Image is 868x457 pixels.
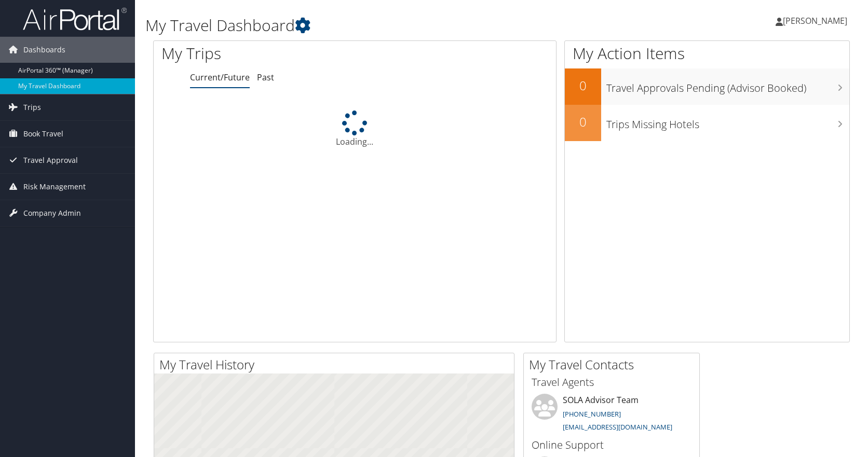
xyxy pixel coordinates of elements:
h1: My Travel Dashboard [145,15,620,36]
span: [PERSON_NAME] [783,15,847,26]
a: Past [257,72,274,83]
a: [PERSON_NAME] [776,5,858,36]
h2: 0 [565,113,601,131]
h2: My Travel Contacts [529,356,699,373]
img: airportal-logo.png [23,7,127,31]
span: Book Travel [23,121,63,147]
h2: 0 [565,77,601,94]
a: 0Travel Approvals Pending (Advisor Booked) [565,68,849,105]
a: Current/Future [190,72,250,83]
span: Trips [23,94,41,120]
div: Loading... [154,110,556,148]
span: Travel Approval [23,147,78,173]
span: Company Admin [23,200,81,226]
h2: My Travel History [159,356,514,373]
a: 0Trips Missing Hotels [565,105,849,141]
span: Risk Management [23,174,86,200]
h3: Online Support [532,438,691,452]
a: [PHONE_NUMBER] [563,409,621,419]
h3: Travel Approvals Pending (Advisor Booked) [606,76,849,95]
h3: Trips Missing Hotels [606,112,849,132]
h3: Travel Agents [532,375,691,390]
li: SOLA Advisor Team [526,394,697,436]
h1: My Trips [161,43,381,64]
h1: My Action Items [565,43,849,64]
span: Dashboards [23,37,65,63]
a: [EMAIL_ADDRESS][DOMAIN_NAME] [563,422,672,432]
